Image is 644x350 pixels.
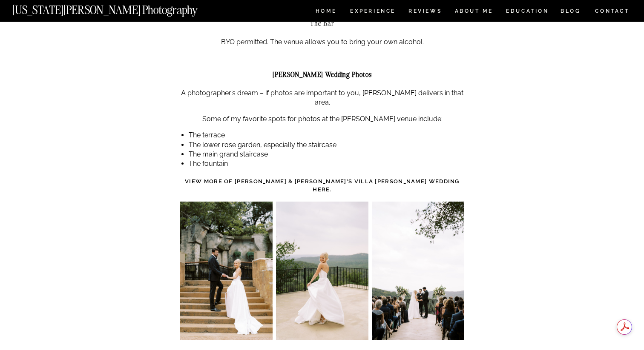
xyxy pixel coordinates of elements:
[12,4,226,11] a: [US_STATE][PERSON_NAME] Photography
[180,202,273,340] img: Villa Antonia Austin
[180,20,464,27] h2: The Bar
[273,70,371,79] strong: [PERSON_NAME] Wedding Photos
[189,150,464,159] li: The main grand staircase
[350,9,395,16] a: Experience
[595,6,630,16] a: CONTACT
[561,9,581,16] a: BLOG
[408,9,440,16] a: REVIEWS
[314,9,338,16] a: HOME
[189,159,464,168] li: The fountain
[180,37,464,47] p: BYO permitted. The venue allows you to bring your own alcohol.
[180,88,464,108] p: A photographer’s dream – if photos are important to you, [PERSON_NAME] delivers in that area.
[454,9,493,16] a: ABOUT ME
[372,202,464,340] img: Villa Antonia Austin ceremony
[276,202,368,340] img: Villa Antonia Austin
[189,131,464,140] li: The terrace
[189,140,464,150] li: The lower rose garden, especially the staircase
[180,114,464,124] p: Some of my favorite spots for photos at the [PERSON_NAME] venue include:
[505,9,550,16] a: EDUCATION
[185,178,460,193] strong: View more of [PERSON_NAME] & [PERSON_NAME]’s Villa [PERSON_NAME] wedding here.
